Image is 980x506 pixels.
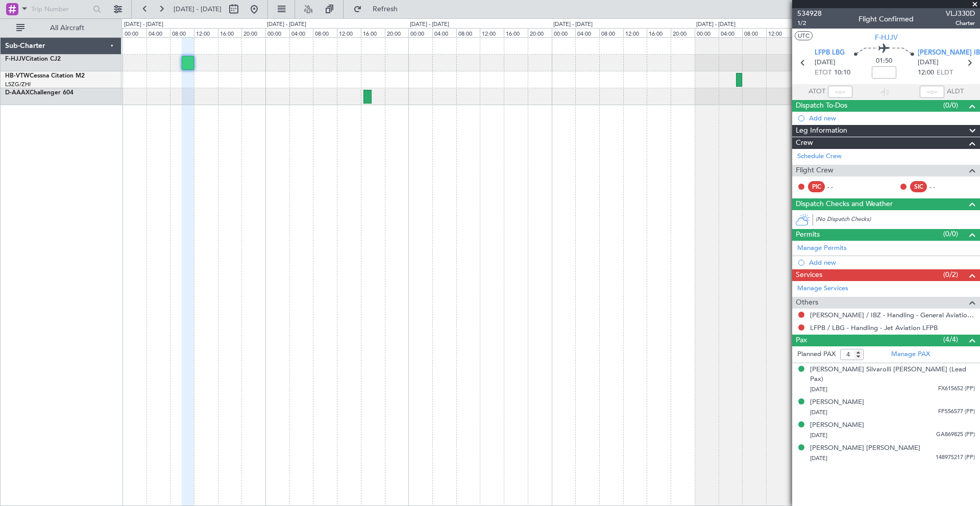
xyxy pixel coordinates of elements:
[124,20,163,29] div: [DATE] - [DATE]
[876,56,892,66] span: 01:50
[946,8,975,19] span: VLJ330D
[815,48,845,58] span: LFPB LBG
[456,28,480,37] div: 08:00
[432,28,456,37] div: 04:00
[797,243,847,254] a: Manage Permits
[552,28,576,37] div: 00:00
[815,68,831,78] span: ETOT
[809,258,975,267] div: Add new
[797,19,822,28] span: 1/2
[816,215,980,226] div: (No Dispatch Checks)
[719,28,743,37] div: 04:00
[918,68,934,78] span: 12:00
[27,24,108,32] span: All Aircraft
[936,431,975,439] span: GA869825 (PP)
[938,385,975,393] span: FX615652 (PP)
[528,28,552,37] div: 20:00
[875,32,898,43] span: F-HJJV
[859,14,914,24] div: Flight Confirmed
[170,28,194,37] div: 08:00
[241,28,265,37] div: 20:00
[936,453,975,462] span: 148975217 (PP)
[349,1,410,17] button: Refresh
[929,182,952,191] div: - -
[385,28,409,37] div: 20:00
[504,28,528,37] div: 16:00
[623,28,647,37] div: 12:00
[797,151,842,162] a: Schedule Crew
[943,229,958,239] span: (0/0)
[796,335,807,346] span: Pax
[31,2,90,17] input: Trip Number
[337,28,361,37] div: 12:00
[943,100,958,111] span: (0/0)
[5,73,85,79] a: HB-VTWCessna Citation M2
[810,311,975,319] a: [PERSON_NAME] / IBZ - Handling - General Aviation Svc
[364,6,407,13] span: Refresh
[797,284,848,294] a: Manage Services
[797,8,822,19] span: 534928
[810,409,827,416] span: [DATE]
[265,28,289,37] div: 00:00
[946,19,975,28] span: Charter
[5,56,61,62] a: F-HJJVCitation CJ2
[810,365,975,385] div: [PERSON_NAME] Silvarolli [PERSON_NAME] (Lead Pax)
[122,28,146,37] div: 00:00
[795,31,813,40] button: UTC
[146,28,170,37] div: 04:00
[910,181,927,192] div: SIC
[796,269,822,281] span: Services
[267,20,306,29] div: [DATE] - [DATE]
[5,56,26,62] span: F-HJJV
[810,420,864,431] div: [PERSON_NAME]
[828,86,852,98] input: --:--
[938,408,975,416] span: FP556577 (PP)
[918,58,939,68] span: [DATE]
[810,386,827,393] span: [DATE]
[808,87,825,97] span: ATOT
[174,5,222,14] span: [DATE] - [DATE]
[810,397,864,408] div: [PERSON_NAME]
[671,28,695,37] div: 20:00
[810,323,938,332] a: LFPB / LBG - Handling - Jet Aviation LFPB
[810,454,827,462] span: [DATE]
[796,165,834,176] span: Flight Crew
[943,334,958,345] span: (4/4)
[194,28,218,37] div: 12:00
[796,137,813,149] span: Crew
[808,181,825,192] div: PIC
[943,269,958,280] span: (0/2)
[742,28,766,37] div: 08:00
[947,87,964,97] span: ALDT
[696,20,736,29] div: [DATE] - [DATE]
[796,297,818,309] span: Others
[5,90,30,96] span: D-AAAX
[408,28,432,37] div: 00:00
[796,229,820,241] span: Permits
[5,81,31,88] a: LSZG/ZHI
[289,28,313,37] div: 04:00
[827,182,850,191] div: - -
[796,198,893,210] span: Dispatch Checks and Weather
[599,28,623,37] div: 08:00
[647,28,671,37] div: 16:00
[695,28,719,37] div: 00:00
[790,28,814,37] div: 16:00
[5,73,30,79] span: HB-VTW
[937,68,953,78] span: ELDT
[891,349,930,360] a: Manage PAX
[797,349,836,360] label: Planned PAX
[480,28,504,37] div: 12:00
[810,443,920,453] div: [PERSON_NAME] [PERSON_NAME]
[5,90,73,96] a: D-AAAXChallenger 604
[410,20,449,29] div: [DATE] - [DATE]
[361,28,385,37] div: 16:00
[11,20,111,36] button: All Aircraft
[809,114,975,122] div: Add new
[810,432,827,439] span: [DATE]
[796,125,847,137] span: Leg Information
[218,28,242,37] div: 16:00
[313,28,337,37] div: 08:00
[796,100,847,112] span: Dispatch To-Dos
[766,28,790,37] div: 12:00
